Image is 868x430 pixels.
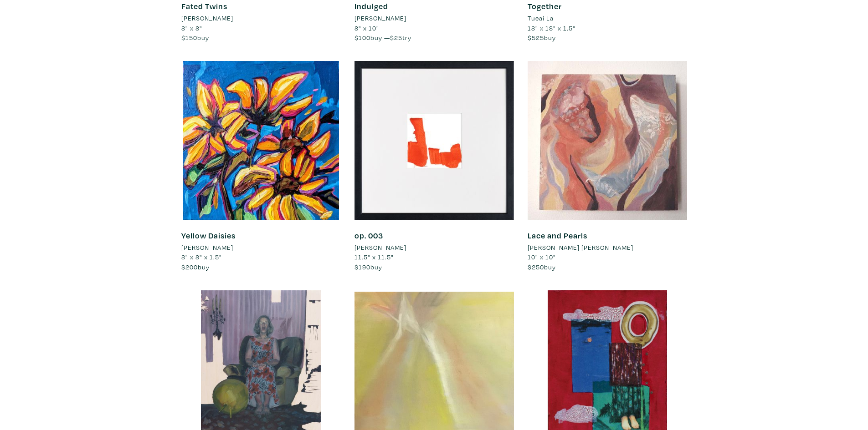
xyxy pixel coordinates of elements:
li: Tueai La [528,13,554,23]
span: $200 [181,263,198,271]
a: [PERSON_NAME] [354,13,514,23]
a: Together [528,1,562,11]
span: 8" x 8" [181,24,202,32]
span: buy [528,263,556,271]
a: [PERSON_NAME] [181,13,341,23]
li: [PERSON_NAME] [181,243,233,253]
span: buy [181,33,209,42]
span: $25 [390,33,402,42]
span: $100 [354,33,370,42]
a: Yellow Daisies [181,230,236,241]
span: $190 [354,263,370,271]
span: 11.5" x 11.5" [354,253,394,261]
span: $150 [181,33,197,42]
span: 8" x 10" [354,24,379,32]
span: $250 [528,263,544,271]
a: Tueai La [528,13,687,23]
span: buy [354,263,382,271]
a: op. 003 [354,230,383,241]
a: Fated Twins [181,1,227,11]
a: [PERSON_NAME] [354,243,514,253]
span: $525 [528,33,544,42]
span: 8" x 8" x 1.5" [181,253,222,261]
a: [PERSON_NAME] [181,243,341,253]
li: [PERSON_NAME] [354,243,406,253]
span: buy [181,263,210,271]
span: 18" x 18" x 1.5" [528,24,575,32]
a: [PERSON_NAME] [PERSON_NAME] [528,243,687,253]
a: Lace and Pearls [528,230,587,241]
a: Indulged [354,1,388,11]
li: [PERSON_NAME] [181,13,233,23]
span: 10" x 10" [528,253,556,261]
span: buy — try [354,33,411,42]
li: [PERSON_NAME] [PERSON_NAME] [528,243,633,253]
span: buy [528,33,556,42]
li: [PERSON_NAME] [354,13,406,23]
